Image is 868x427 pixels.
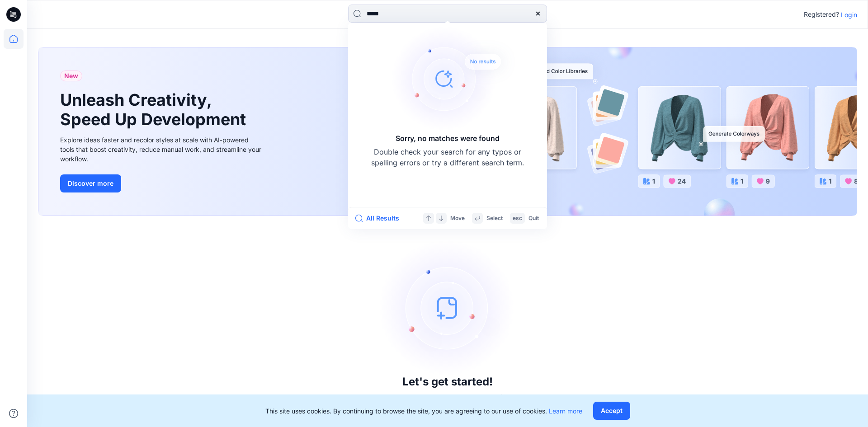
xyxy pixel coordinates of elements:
p: Select [486,214,503,223]
p: Login [841,10,857,19]
p: Double check your search for any typos or spelling errors or try a different search term. [371,146,524,168]
button: All Results [355,213,405,224]
p: Quit [528,214,539,223]
p: esc [513,214,522,223]
p: Click New to add a style or create a folder. [373,392,522,403]
div: Explore ideas faster and recolor styles at scale with AI-powered tools that boost creativity, red... [60,135,264,164]
h5: Sorry, no matches were found [396,133,500,144]
button: Discover more [60,174,121,192]
button: Accept [593,402,630,420]
p: This site uses cookies. By continuing to browse the site, you are agreeing to our use of cookies. [265,406,582,416]
img: empty-state-image.svg [380,240,515,375]
img: Sorry, no matches were found [392,24,518,133]
h1: Unleash Creativity, Speed Up Development [60,90,250,129]
a: Learn more [549,407,582,415]
p: Registered? [804,9,839,20]
span: New [64,70,78,81]
a: Discover more [60,174,264,192]
p: Move [450,214,465,223]
h3: Let's get started! [402,375,493,388]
